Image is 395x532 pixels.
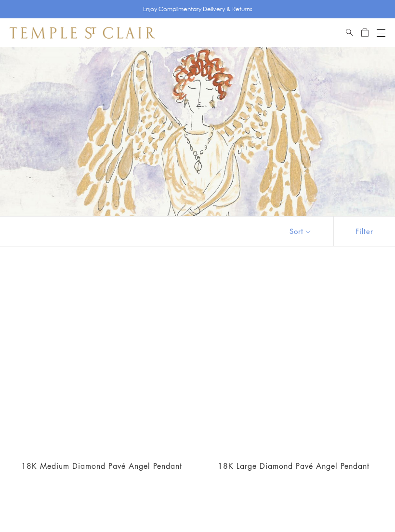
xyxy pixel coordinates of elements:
a: 18K Large Diamond Pavé Angel Pendant [218,461,369,471]
a: AP10-PAVE [203,271,383,451]
p: Enjoy Complimentary Delivery & Returns [143,4,252,14]
iframe: Gorgias live chat messenger [347,487,385,522]
a: Search [346,27,353,39]
a: AP10-PAVE [12,271,192,451]
img: Temple St. Clair [10,27,155,39]
a: 18K Medium Diamond Pavé Angel Pendant [21,461,182,471]
button: Open navigation [377,27,385,39]
button: Show filters [333,217,395,246]
a: Open Shopping Bag [361,27,369,39]
button: Show sort by [268,217,333,246]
